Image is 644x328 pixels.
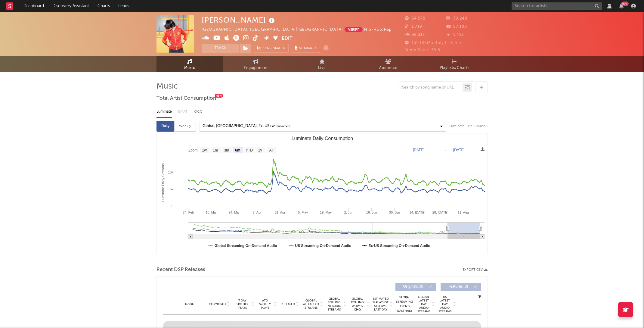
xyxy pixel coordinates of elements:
[156,107,172,117] div: Luminate
[366,211,377,214] text: 16. Jun
[410,211,426,214] text: 14. [DATE]
[421,56,488,72] a: Playlists/Charts
[413,148,424,152] text: [DATE]
[379,64,398,72] span: Audience
[416,295,431,313] span: Global Latest Day Audio Streams
[463,268,488,272] button: Export CSV
[234,299,250,310] span: 7 Day Spotify Plays
[156,56,223,72] a: Music
[303,299,319,310] span: Global ATD Audio Streams
[320,211,332,214] text: 19. May
[269,148,273,152] text: All
[368,244,430,248] text: Ex-US Streaming On-Demand Audio
[161,163,165,201] text: Luminate Daily Streams
[621,2,629,6] div: 99 +
[244,64,268,72] span: Engagement
[254,44,289,53] a: Benchmark
[292,136,353,141] text: Luminate Daily Consumption
[372,297,389,311] span: Estimated % Playlist Streams Last Day
[441,283,481,291] button: Features(0)
[235,148,240,152] text: 6m
[184,64,195,72] span: Music
[172,204,173,208] text: 0
[168,170,173,174] text: 10k
[438,295,452,313] span: US Latest Day Audio Streams
[213,148,218,152] text: 1m
[389,211,400,214] text: 30. Jun
[449,123,488,130] div: Luminate ID: 35260668
[289,56,355,72] a: Live
[443,148,447,152] text: →
[157,133,488,254] svg: Luminate Daily Consumption
[202,148,207,152] text: 1w
[446,17,467,20] span: 39,240
[257,299,273,310] span: ATD Spotify Plays
[345,27,363,32] button: Verify
[446,25,467,29] span: 97,100
[209,302,226,306] span: Copyright
[281,302,295,306] span: Released
[446,33,464,37] span: 1,412
[298,211,308,214] text: 5. May
[156,266,205,273] span: Recent DSP Releases
[262,45,285,52] span: Benchmark
[405,41,464,45] span: 131,186 Monthly Listeners
[344,211,353,214] text: 2. Jun
[270,123,290,130] span: ( 3 / 10 selected)
[349,297,366,311] span: Global Rolling WoW % Chg
[170,187,173,191] text: 5k
[399,285,427,289] span: Originals ( 0 )
[202,26,406,33] div: [GEOGRAPHIC_DATA], [GEOGRAPHIC_DATA] | [GEOGRAPHIC_DATA] | Hip-Hop/Rap
[453,148,465,152] text: [DATE]
[432,211,448,214] text: 28. [DATE]
[223,56,289,72] a: Engagement
[295,244,351,248] text: US Streaming On-Demand Audio
[203,123,269,130] div: Global, [GEOGRAPHIC_DATA], Ex-US
[405,17,425,20] span: 54,575
[156,121,174,132] div: Daily
[395,283,436,291] button: Originals(0)
[326,297,342,311] span: Global Rolling 7D Audio Streams
[175,302,204,306] div: Name
[194,107,202,117] div: OCC
[292,44,320,53] button: Summary
[405,48,440,52] span: Jump Score: 36.8
[253,211,262,214] text: 7. Apr
[405,33,425,37] span: 36,317
[224,148,229,152] text: 3m
[202,44,239,53] button: Track
[512,2,602,10] input: Search for artists
[395,295,413,313] div: Global Streaming Trend (Last 60D)
[174,121,196,132] div: Weekly
[275,211,285,214] text: 21. Apr
[229,211,240,214] text: 24. Mar
[206,211,217,214] text: 10. Mar
[399,85,463,90] input: Search by song name or URL
[619,4,624,8] button: 99+
[156,95,216,102] span: Total Artist Consumption
[183,211,194,214] text: 24. Feb
[215,244,277,248] text: Global Streaming On-Demand Audio
[188,148,198,152] text: Zoom
[355,56,421,72] a: Audience
[215,94,223,98] div: New
[258,148,262,152] text: 1y
[202,15,276,25] div: [PERSON_NAME]
[444,285,472,289] span: Features ( 0 )
[246,148,253,152] text: YTD
[282,35,293,42] button: Edit
[440,64,469,72] span: Playlists/Charts
[299,47,317,50] span: Summary
[458,211,469,214] text: 11. Aug
[405,25,422,29] span: 1,719
[318,64,326,72] span: Live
